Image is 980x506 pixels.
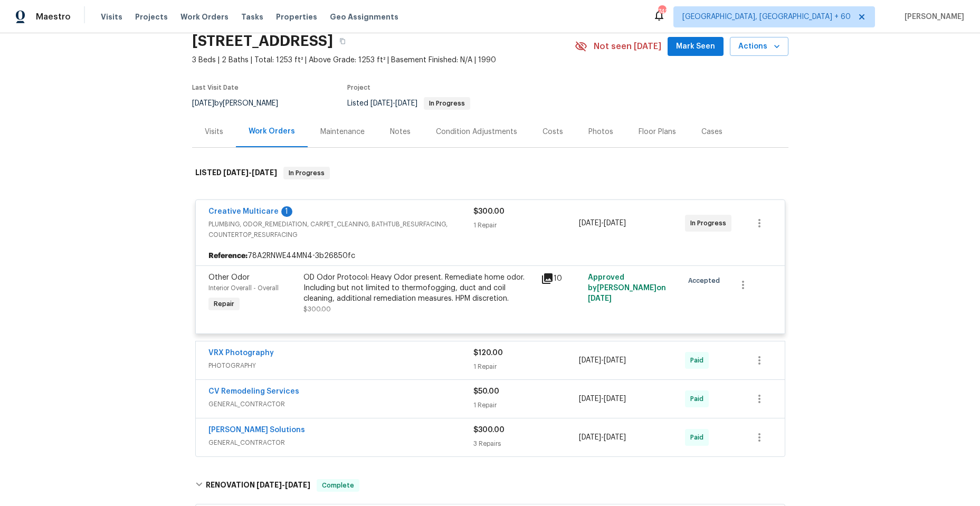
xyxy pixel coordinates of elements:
div: Costs [543,127,563,137]
span: [DATE] [604,357,626,364]
span: Visits [101,12,122,22]
span: Repair [210,299,239,309]
span: $120.00 [473,349,503,357]
span: $300.00 [473,208,505,215]
span: Other Odor [208,274,250,281]
span: [DATE] [252,169,277,176]
span: Geo Assignments [330,12,398,22]
a: [PERSON_NAME] Solutions [208,426,305,434]
span: [DATE] [395,100,417,107]
div: Photos [588,127,613,137]
span: - [579,394,626,404]
span: Paid [690,355,708,366]
div: Notes [390,127,411,137]
span: $300.00 [473,426,505,434]
span: Tasks [241,13,263,21]
span: Mark Seen [676,40,715,53]
div: Work Orders [249,126,295,137]
button: Mark Seen [668,37,724,56]
div: Condition Adjustments [436,127,517,137]
span: [DATE] [579,357,601,364]
span: - [579,218,626,228]
span: PLUMBING, ODOR_REMEDIATION, CARPET_CLEANING, BATHTUB_RESURFACING, COUNTERTOP_RESURFACING [208,219,473,240]
h2: [STREET_ADDRESS] [192,36,333,46]
span: [DATE] [604,395,626,403]
div: 10 [541,272,582,285]
span: Accepted [688,275,724,286]
div: Floor Plans [639,127,676,137]
div: Maintenance [320,127,365,137]
span: [DATE] [579,434,601,441]
span: - [579,432,626,443]
b: Reference: [208,251,248,261]
span: [DATE] [604,219,626,227]
div: 1 Repair [473,361,579,372]
span: In Progress [284,168,329,178]
h6: LISTED [195,167,277,179]
span: Interior Overall - Overall [208,285,279,291]
span: Approved by [PERSON_NAME] on [588,274,666,302]
span: 3 Beds | 2 Baths | Total: 1253 ft² | Above Grade: 1253 ft² | Basement Finished: N/A | 1990 [192,55,575,65]
div: 1 [281,206,292,217]
span: Listed [347,100,470,107]
span: [DATE] [223,169,249,176]
h6: RENOVATION [206,479,310,492]
span: Paid [690,432,708,443]
span: Not seen [DATE] [594,41,661,52]
a: CV Remodeling Services [208,388,299,395]
span: Properties [276,12,317,22]
div: Cases [701,127,722,137]
div: 742 [658,6,665,17]
div: by [PERSON_NAME] [192,97,291,110]
span: [DATE] [579,395,601,403]
div: 3 Repairs [473,438,579,449]
div: 1 Repair [473,220,579,231]
span: [PERSON_NAME] [900,12,964,22]
span: [GEOGRAPHIC_DATA], [GEOGRAPHIC_DATA] + 60 [682,12,851,22]
span: [DATE] [604,434,626,441]
span: PHOTOGRAPHY [208,360,473,371]
button: Actions [730,37,788,56]
button: Copy Address [333,32,352,51]
span: - [223,169,277,176]
span: [DATE] [588,295,612,302]
span: Actions [738,40,780,53]
span: [DATE] [256,481,282,489]
span: $300.00 [303,306,331,312]
span: [DATE] [192,100,214,107]
a: VRX Photography [208,349,274,357]
a: Creative Multicare [208,208,279,215]
span: In Progress [425,100,469,107]
span: - [579,355,626,366]
span: $50.00 [473,388,499,395]
div: 1 Repair [473,400,579,410]
span: GENERAL_CONTRACTOR [208,399,473,409]
span: - [256,481,310,489]
span: Paid [690,394,708,404]
span: [DATE] [370,100,393,107]
span: Maestro [36,12,71,22]
span: Last Visit Date [192,84,239,91]
div: RENOVATION [DATE]-[DATE]Complete [192,469,788,502]
span: - [370,100,417,107]
span: Complete [318,480,358,491]
div: Visits [205,127,223,137]
div: 78A2RNWE44MN4-3b26850fc [196,246,785,265]
div: OD Odor Protocol: Heavy Odor present. Remediate home odor. Including but not limited to thermofog... [303,272,535,304]
div: LISTED [DATE]-[DATE]In Progress [192,156,788,190]
span: In Progress [690,218,730,228]
span: GENERAL_CONTRACTOR [208,437,473,448]
span: [DATE] [285,481,310,489]
span: Project [347,84,370,91]
span: Work Orders [180,12,229,22]
span: [DATE] [579,219,601,227]
span: Projects [135,12,168,22]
